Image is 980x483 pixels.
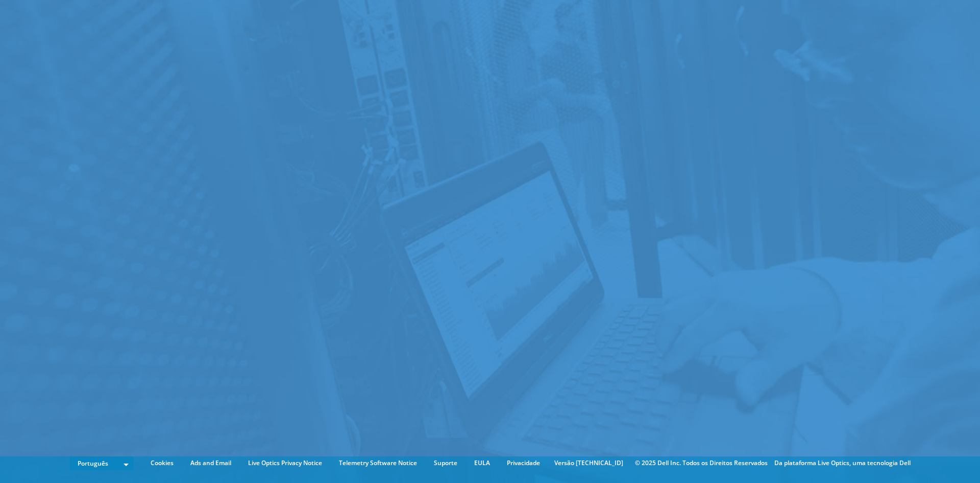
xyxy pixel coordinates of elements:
li: © 2025 Dell Inc. Todos os Direitos Reservados [630,457,773,469]
a: Cookies [143,457,181,469]
a: Ads and Email [183,457,239,469]
a: Privacidade [499,457,548,469]
a: Telemetry Software Notice [331,457,425,469]
a: Suporte [426,457,465,469]
a: EULA [467,457,498,469]
li: Versão [TECHNICAL_ID] [549,457,628,469]
a: Live Optics Privacy Notice [240,457,330,469]
li: Da plataforma Live Optics, uma tecnologia Dell [774,457,911,469]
